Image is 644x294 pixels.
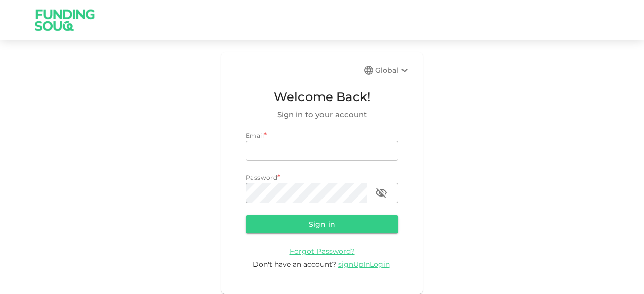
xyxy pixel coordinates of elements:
[253,260,336,269] span: Don't have an account?
[246,183,367,203] input: password
[246,109,398,121] span: Sign in to your account
[246,132,264,139] span: Email
[375,64,411,76] div: Global
[290,247,355,256] span: Forgot Password?
[338,260,390,269] span: signUpInLogin
[246,174,277,181] span: Password
[246,87,398,107] span: Welcome Back!
[246,215,398,233] button: Sign in
[246,141,398,161] input: email
[290,246,355,256] a: Forgot Password?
